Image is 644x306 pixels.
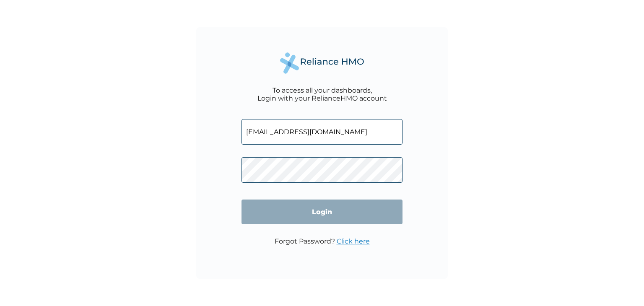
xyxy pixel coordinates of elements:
p: Forgot Password? [275,237,370,245]
div: To access all your dashboards, Login with your RelianceHMO account [257,86,387,102]
input: Email address or HMO ID [241,119,402,145]
a: Click here [337,237,370,245]
input: Login [241,200,402,224]
img: Reliance Health's Logo [280,52,364,74]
